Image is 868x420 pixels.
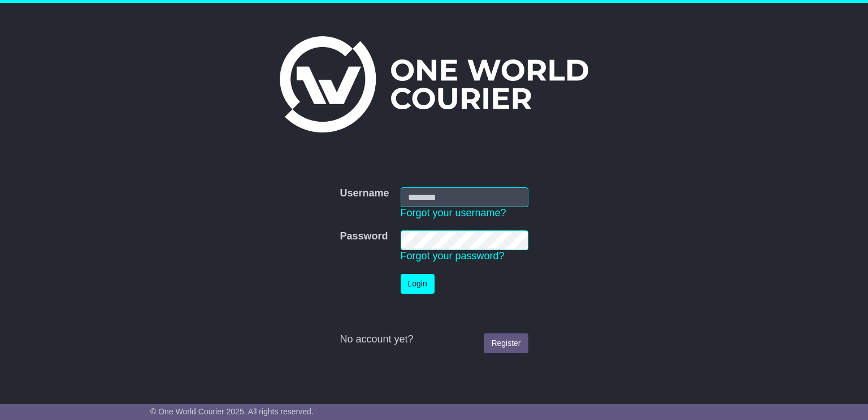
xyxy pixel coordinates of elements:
[401,207,506,218] a: Forgot your username?
[150,407,314,416] span: © One World Courier 2025. All rights reserved.
[340,333,528,346] div: No account yet?
[401,274,435,294] button: Login
[340,187,389,200] label: Username
[484,333,528,353] a: Register
[280,36,588,132] img: One World
[340,230,388,243] label: Password
[401,250,505,262] a: Forgot your password?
